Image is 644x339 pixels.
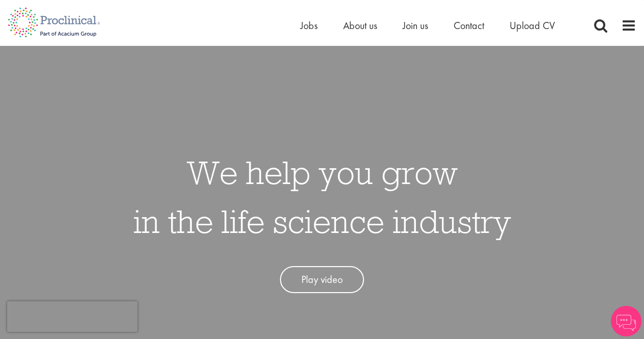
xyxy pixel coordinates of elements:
img: Chatbot [611,306,641,336]
a: Join us [403,19,428,32]
a: Upload CV [510,19,555,32]
a: Play video [280,266,364,293]
a: About us [343,19,377,32]
a: Jobs [300,19,318,32]
a: Contact [454,19,484,32]
h1: We help you grow in the life science industry [133,148,511,246]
